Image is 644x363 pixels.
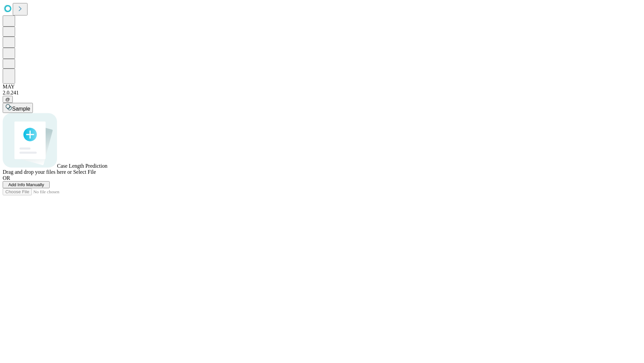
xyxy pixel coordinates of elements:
div: MAY [3,84,641,90]
div: 2.0.241 [3,90,641,96]
button: @ [3,96,13,103]
span: Select File [73,169,96,175]
span: Drag and drop your files here or [3,169,72,175]
button: Add Info Manually [3,181,50,188]
span: OR [3,175,10,181]
button: Sample [3,103,33,113]
span: Case Length Prediction [57,163,107,169]
span: Sample [12,106,30,112]
span: @ [5,97,10,102]
span: Add Info Manually [8,182,44,187]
